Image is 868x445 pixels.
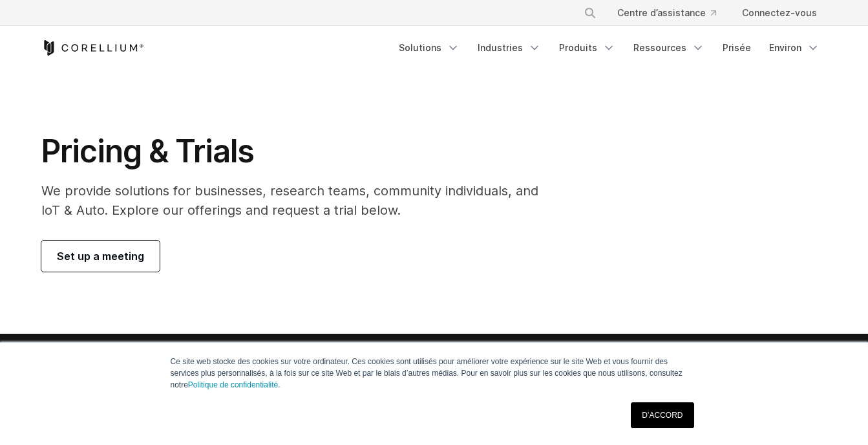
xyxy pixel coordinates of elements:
[578,1,602,25] button: Rechercher
[568,1,827,25] div: Navigation Menu
[41,40,144,56] a: Maison Corellium
[617,6,706,19] font: Centre d’assistance
[399,41,441,54] font: Solutions
[631,402,693,428] a: D’ACCORD
[732,1,827,25] a: Connectez-vous
[57,248,144,264] span: Set up a meeting
[188,380,281,389] a: Politique de confidentialité.
[41,181,556,220] p: We provide solutions for businesses, research teams, community individuals, and IoT & Auto. Explo...
[41,132,556,171] h1: Pricing & Trials
[715,36,759,60] a: Prisée
[391,36,827,60] div: Navigation Menu
[171,356,698,391] p: Ce site web stocke des cookies sur votre ordinateur. Ces cookies sont utilisés pour améliorer vot...
[633,41,686,54] font: Ressources
[478,41,523,54] font: Industries
[559,41,597,54] font: Produits
[769,41,801,54] font: Environ
[41,241,160,272] a: Set up a meeting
